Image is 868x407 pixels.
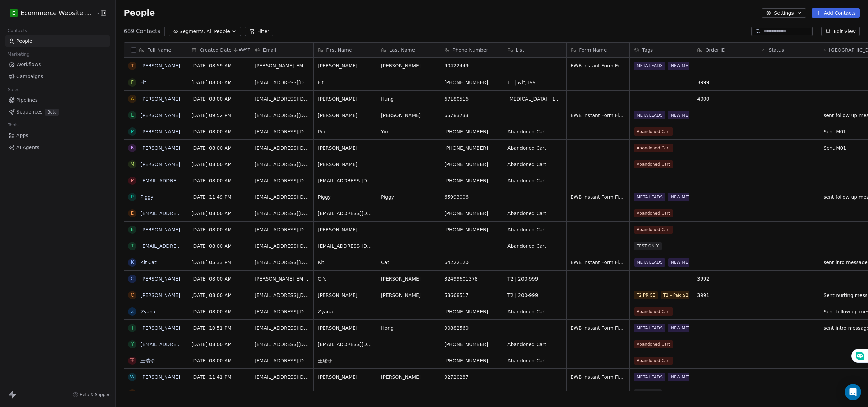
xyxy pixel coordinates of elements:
span: Workflows [16,61,41,68]
div: List [503,43,566,57]
a: [PERSON_NAME] [140,374,180,380]
span: Full Name [147,47,171,54]
span: [PERSON_NAME] [381,62,436,69]
span: Abandoned Cart [507,357,562,364]
span: [EMAIL_ADDRESS][DOMAIN_NAME] [255,341,309,348]
span: EWB Instant Form Final [571,62,625,69]
span: T2 – Paid $200–$999 [661,291,709,299]
div: Z [131,308,134,315]
span: November [318,390,372,397]
span: [DATE] 08:13 PM [191,390,246,397]
span: [DATE] 08:00 AM [191,161,246,168]
span: [EMAIL_ADDRESS][DOMAIN_NAME] [255,210,309,217]
div: Form Name [567,43,629,57]
span: Piggy [318,194,372,200]
div: Created DateAWST [187,43,250,57]
div: p [131,177,134,184]
span: T2 | 200-999 [507,292,562,299]
span: EWB Instant Form Final [571,374,625,380]
span: META LEADS [634,62,665,70]
a: [PERSON_NAME] [140,276,180,282]
a: Piggy [140,194,153,200]
span: Abandoned Cart [634,144,673,152]
span: Hong [381,325,436,331]
span: All People [207,28,230,35]
a: Workflows [5,59,110,70]
span: [EMAIL_ADDRESS][DOMAIN_NAME] [255,325,309,331]
span: [DATE] 11:49 PM [191,194,246,200]
div: Full Name [124,43,187,57]
span: NEW META ADS LEADS [668,193,720,201]
span: Beta [45,109,59,116]
span: [DATE] 08:00 AM [191,177,246,184]
span: [EMAIL_ADDRESS][DOMAIN_NAME] [255,390,309,397]
span: Segments: [180,28,205,35]
span: [EMAIL_ADDRESS][DOMAIN_NAME] [255,145,309,151]
span: [EMAIL_ADDRESS][DOMAIN_NAME] [255,161,309,168]
div: M [130,161,134,168]
span: Status [769,47,784,54]
span: Zyana [318,308,372,315]
span: 3992 [697,275,752,282]
span: [EMAIL_ADDRESS][DOMAIN_NAME] [255,308,309,315]
span: [PERSON_NAME] [318,292,372,299]
span: [DATE] 09:52 PM [191,112,246,119]
span: People [16,37,32,45]
a: [PERSON_NAME] [140,63,180,69]
span: [PERSON_NAME] [318,325,372,331]
div: Last Name [377,43,440,57]
span: Cat [381,259,436,266]
span: NEW META ADS LEADS [668,258,720,267]
div: Status [756,43,819,57]
a: [PERSON_NAME] [140,292,180,298]
span: [EMAIL_ADDRESS][DOMAIN_NAME] [255,112,309,119]
div: F [131,79,134,86]
div: C [131,291,134,299]
span: T2 PRICE [634,291,658,299]
span: [EMAIL_ADDRESS][DOMAIN_NAME] [255,357,309,364]
span: Abandoned Cart [634,226,673,234]
span: Help & Support [80,392,111,397]
span: Apps [16,132,28,139]
div: W [130,373,135,380]
span: Fit [318,79,372,86]
span: [DATE] 08:00 AM [191,128,246,135]
span: Abandoned Cart [634,160,673,168]
div: Order ID [693,43,756,57]
span: [DATE] 08:00 AM [191,79,246,86]
button: Add Contacts [812,8,860,18]
a: [PERSON_NAME] [140,145,180,151]
a: [EMAIL_ADDRESS][DOMAIN_NAME] [140,178,224,183]
span: Sequences [16,108,42,116]
span: [EMAIL_ADDRESS][DOMAIN_NAME] [255,259,309,266]
span: [PHONE_NUMBER] [444,145,499,151]
span: Abandoned Cart [634,127,673,136]
span: AWST [239,47,250,53]
button: EEcommerce Website Builder [8,7,91,19]
span: People [124,8,155,18]
span: Abandoned Cart [507,161,562,168]
span: [DATE] 05:33 PM [191,259,246,266]
span: Abandoned Cart [634,340,673,348]
span: [EMAIL_ADDRESS][DOMAIN_NAME] [255,374,309,380]
span: [PERSON_NAME][EMAIL_ADDRESS][PERSON_NAME][DOMAIN_NAME] [255,275,309,282]
span: Kit [318,259,372,266]
span: Abandoned Cart [507,308,562,315]
span: 王瑞珍 [318,357,372,364]
span: [EMAIL_ADDRESS][DOMAIN_NAME] [255,226,309,233]
a: [PERSON_NAME] [140,227,180,232]
span: 90422449 [444,62,499,69]
span: [DATE] 10:51 PM [191,325,246,331]
span: [EMAIL_ADDRESS][DOMAIN_NAME] [255,128,309,135]
span: [PHONE_NUMBER] [444,79,499,86]
span: META LEADS [634,193,665,201]
span: [PERSON_NAME] [318,62,372,69]
a: [PERSON_NAME] [140,162,180,167]
span: Campaigns [16,73,43,80]
span: 689 Contacts [124,27,160,35]
span: [EMAIL_ADDRESS][DOMAIN_NAME] [318,341,372,348]
span: Abandoned Cart [634,357,673,365]
span: EWB Instant Form Final [571,325,625,331]
a: 王瑞珍 [140,358,155,363]
div: Phone Number [440,43,503,57]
